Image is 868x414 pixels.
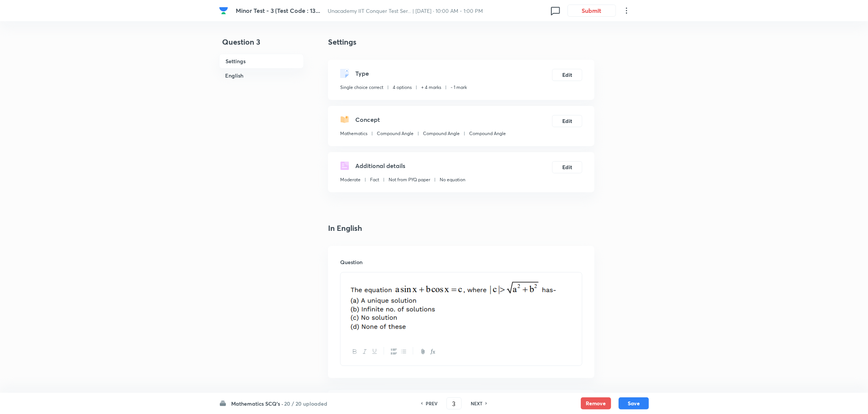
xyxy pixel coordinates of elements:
[231,400,283,408] h6: Mathematics SCQ's ·
[340,130,367,137] p: Mathematics
[619,397,649,409] button: Save
[328,7,483,14] span: Unacademy IIT Conquer Test Ser... | [DATE] · 10:00 AM - 1:00 PM
[355,69,369,78] h5: Type
[284,400,327,408] h6: 20 / 20 uploaded
[451,84,467,91] p: - 1 mark
[340,84,383,91] p: Single choice correct
[471,400,482,407] h6: NEXT
[393,84,412,91] p: 4 options
[377,130,414,137] p: Compound Angle
[236,6,320,14] span: Minor Test - 3 (Test Code : 13...
[346,277,557,331] img: 30-08-25-04:07:48-AM
[219,36,304,54] h4: Question 3
[423,130,460,137] p: Compound Angle
[340,176,361,183] p: Moderate
[219,68,304,82] h6: English
[389,176,430,183] p: Not from PYQ paper
[340,161,349,170] img: questionDetails.svg
[340,69,349,78] img: questionType.svg
[355,115,380,124] h5: Concept
[440,176,465,183] p: No equation
[328,36,594,48] h4: Settings
[552,115,582,127] button: Edit
[552,69,582,81] button: Edit
[340,115,349,124] img: questionConcept.svg
[568,5,616,17] button: Submit
[355,161,405,170] h5: Additional details
[370,176,379,183] p: Fact
[581,397,611,409] button: Remove
[421,84,441,91] p: + 4 marks
[469,130,506,137] p: Compound Angle
[552,161,582,173] button: Edit
[340,258,582,266] h6: Question
[219,6,230,15] a: Company Logo
[219,6,228,15] img: Company Logo
[328,223,594,234] h4: In English
[219,54,304,68] h6: Settings
[426,400,437,407] h6: PREV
